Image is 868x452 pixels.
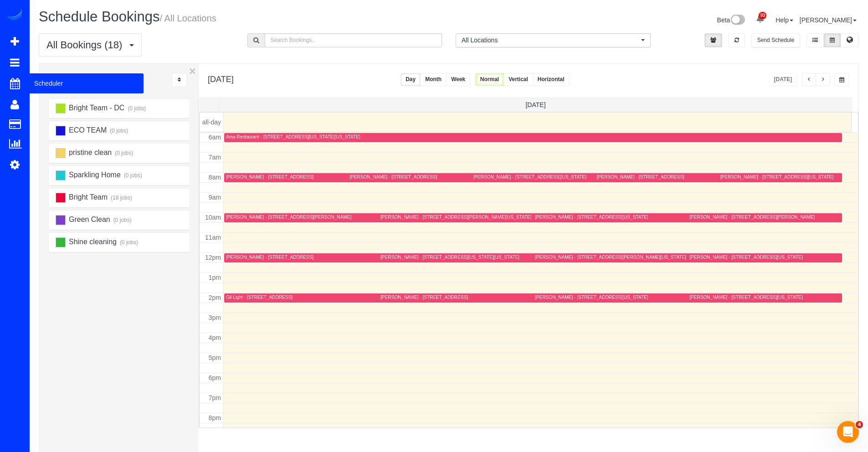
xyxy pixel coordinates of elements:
span: 4pm [209,334,221,341]
span: 8am [209,174,221,181]
span: ECO TEAM [67,126,107,134]
div: [PERSON_NAME] - [STREET_ADDRESS][PERSON_NAME][US_STATE] [380,214,532,220]
a: Beta [717,16,745,24]
span: 4 [856,421,863,428]
button: Horizontal [533,73,570,86]
div: ... [172,73,187,87]
div: [PERSON_NAME] - [STREET_ADDRESS][US_STATE] [689,254,802,260]
span: Green Clean [67,216,110,223]
span: [DATE] [525,101,545,108]
span: 2pm [209,294,221,301]
span: all-day [202,118,221,126]
span: Sparkling Home [67,171,120,179]
button: All Bookings (18) [39,33,142,56]
div: [PERSON_NAME] - [STREET_ADDRESS] [380,294,468,300]
small: / All Locations [159,13,216,23]
img: Automaid Logo [5,9,24,22]
span: Bright Team - DC [67,104,124,112]
span: Bright Team [67,193,108,201]
div: [PERSON_NAME] - [STREET_ADDRESS] [226,254,313,260]
span: 5pm [209,354,221,361]
img: New interface [730,15,745,26]
div: [PERSON_NAME] - [STREET_ADDRESS][PERSON_NAME] [226,214,351,220]
div: Gil Light - [STREET_ADDRESS] [226,294,293,300]
span: 10am [205,214,221,221]
a: [PERSON_NAME] [800,16,857,24]
input: Search Bookings.. [265,33,442,47]
span: 12pm [205,254,221,261]
button: Vertical [503,73,533,86]
button: [DATE] [769,73,797,86]
button: Month [420,73,447,86]
span: 7pm [209,394,221,401]
button: All Locations [456,33,651,47]
span: 3pm [209,314,221,321]
div: [PERSON_NAME] - [STREET_ADDRESS][US_STATE][US_STATE] [380,254,519,260]
div: [PERSON_NAME] - [STREET_ADDRESS][US_STATE] [535,214,648,220]
span: All Bookings (18) [46,39,127,51]
div: [PERSON_NAME] - [STREET_ADDRESS][PERSON_NAME] [689,214,815,220]
small: (0 jobs) [109,128,128,134]
i: Sort Teams [178,77,181,82]
span: 6pm [209,374,221,381]
small: (0 jobs) [127,105,146,112]
a: Help [776,16,793,24]
small: (0 jobs) [123,172,142,179]
small: (0 jobs) [118,239,138,246]
span: 9am [209,194,221,201]
div: [PERSON_NAME] - [STREET_ADDRESS][US_STATE] [473,174,586,180]
small: (0 jobs) [112,217,132,223]
button: Normal [475,73,504,86]
div: [PERSON_NAME] - [STREET_ADDRESS][US_STATE] [720,174,833,180]
h2: [DATE] [208,73,234,84]
div: [PERSON_NAME] - [STREET_ADDRESS][US_STATE] [689,294,802,300]
span: 7am [209,154,221,161]
a: 93 [751,9,769,29]
div: [PERSON_NAME] - [STREET_ADDRESS] [597,174,684,180]
span: Shine cleaning [67,238,116,246]
button: × [189,65,196,77]
span: 6am [209,134,221,141]
div: [PERSON_NAME] - [STREET_ADDRESS] [226,174,313,180]
span: pristine clean [67,149,112,156]
small: (18 jobs) [109,195,132,201]
span: 93 [759,12,766,19]
span: 11am [205,234,221,241]
small: (0 jobs) [114,150,134,156]
button: Day [401,73,421,86]
span: All Locations [462,36,639,45]
button: Send Schedule [751,33,800,47]
span: 1pm [209,274,221,281]
iframe: Intercom live chat [837,421,859,443]
div: [PERSON_NAME] - [STREET_ADDRESS][US_STATE] [535,294,648,300]
span: Schedule Bookings [39,9,159,25]
button: Week [446,73,470,86]
div: Ama Restaurant - [STREET_ADDRESS][US_STATE][US_STATE] [226,134,360,140]
div: [PERSON_NAME] - [STREET_ADDRESS][PERSON_NAME][US_STATE] [535,254,686,260]
span: Scheduler [30,73,144,94]
div: [PERSON_NAME] - [STREET_ADDRESS] [349,174,437,180]
span: 8pm [209,414,221,421]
